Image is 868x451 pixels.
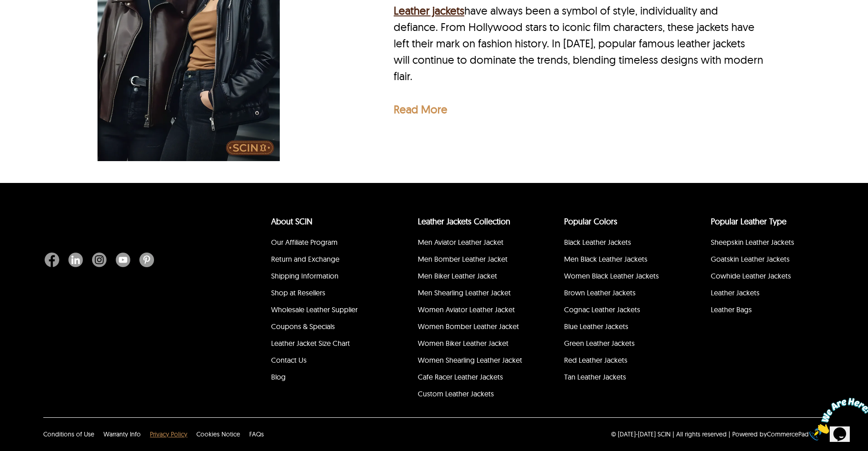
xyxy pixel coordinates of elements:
div: have always been a symbol of style, individuality and defiance. From Hollywood stars to iconic fi... [394,2,763,84]
a: Men Biker Leather Jacket [418,271,497,280]
li: Cafe Racer Leather Jackets [416,370,527,387]
img: Linkedin [68,253,83,267]
a: Facebook [45,253,64,267]
li: Women Biker Leather Jacket [416,336,527,353]
a: Men Bomber Leather Jacket [418,254,508,264]
a: popular leather jacket colors [564,216,617,227]
a: Cookies Notice [196,430,240,438]
a: Green Leather Jackets [564,339,635,348]
a: Popular Leather Type [711,216,786,227]
li: Cowhide Leather Jackets [709,269,820,286]
p: © [DATE]-[DATE] SCIN | All rights reserved [611,430,727,439]
a: Read More [394,102,447,116]
a: Contact Us [271,355,307,365]
a: Youtube [111,253,135,267]
a: Women Bomber Leather Jacket [418,322,519,331]
a: Leather Jackets Collection [418,216,510,227]
a: CommercePad [767,430,809,438]
li: Shop at Resellers [270,286,380,303]
a: Instagram [87,253,111,267]
a: Blue Leather Jackets [564,322,628,331]
a: Shipping Information [271,271,339,280]
li: Return and Exchange [270,252,380,269]
li: Custom Leather Jackets [416,387,527,404]
a: Wholesale Leather Supplier [271,305,358,314]
li: Goatskin Leather Jackets [709,252,820,269]
li: Women Black Leather Jackets [563,269,673,286]
a: Conditions of Use [43,430,94,438]
li: Women Bomber Leather Jacket [416,319,527,336]
li: Women Aviator Leather Jacket [416,303,527,319]
a: Blog [271,372,286,381]
a: Coupons & Specials [271,322,335,331]
li: Shipping Information [270,269,380,286]
img: Chat attention grabber [4,4,60,40]
a: Women Black Leather Jackets [564,271,659,280]
a: Leather Bags [711,305,752,314]
div: | [729,430,730,439]
a: Men Shearling Leather Jacket [418,288,511,297]
li: Leather Jacket Size Chart [270,336,380,353]
a: Women Aviator Leather Jacket [418,305,515,314]
a: Shop at Resellers [271,288,325,297]
a: eCommerce builder by CommercePad [811,426,824,443]
a: Red Leather Jackets [564,355,627,365]
li: Contact Us [270,353,380,370]
li: Our Affiliate Program [270,235,380,252]
a: Black Leather Jackets [564,238,631,247]
li: Women Shearling Leather Jacket [416,353,527,370]
li: Tan Leather Jackets [563,370,673,387]
img: eCommerce builder by CommercePad [809,426,824,441]
iframe: chat widget [812,394,868,437]
a: Leather Jacket Size Chart [271,339,350,348]
li: Men Black Leather Jackets [563,252,673,269]
a: Sheepskin Leather Jackets [711,238,794,247]
div: Powered by [732,430,809,439]
a: Women Biker Leather Jacket [418,339,508,348]
a: Cowhide Leather Jackets [711,271,791,280]
li: Wholesale Leather Supplier [270,303,380,319]
li: Men Bomber Leather Jacket [416,252,527,269]
a: Goatskin Leather Jackets [711,254,790,264]
li: Leather Jackets [709,286,820,303]
a: Brown Leather Jackets [564,288,636,297]
a: Cognac Leather Jackets [564,305,640,314]
a: Privacy Policy [150,430,187,438]
a: Cafe Racer Leather Jackets [418,372,503,381]
li: Men Shearling Leather Jacket [416,286,527,303]
li: Blue Leather Jackets [563,319,673,336]
a: Leather jackets [394,4,464,17]
a: Our Affiliate Program [271,238,338,247]
a: About SCIN [271,216,313,227]
img: Youtube [116,253,130,267]
li: Green Leather Jackets [563,336,673,353]
a: Pinterest [135,253,154,267]
li: Leather Bags [709,303,820,319]
a: Return and Exchange [271,254,339,264]
li: Cognac Leather Jackets [563,303,673,319]
a: Women Shearling Leather Jacket [418,355,522,365]
a: Men Aviator Leather Jacket [418,238,503,247]
li: Coupons & Specials [270,319,380,336]
li: Red Leather Jackets [563,353,673,370]
li: Black Leather Jackets [563,235,673,252]
a: FAQs [249,430,264,438]
li: Men Aviator Leather Jacket [416,235,527,252]
a: Leather Jackets [711,288,760,297]
a: Warranty Info [103,430,141,438]
img: Pinterest [139,253,154,267]
li: Blog [270,370,380,387]
img: Facebook [45,253,59,267]
a: Men Black Leather Jackets [564,254,647,264]
a: Tan Leather Jackets [564,372,626,381]
li: Sheepskin Leather Jackets [709,235,820,252]
a: Custom Leather Jackets [418,389,494,398]
a: Linkedin [64,253,87,267]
